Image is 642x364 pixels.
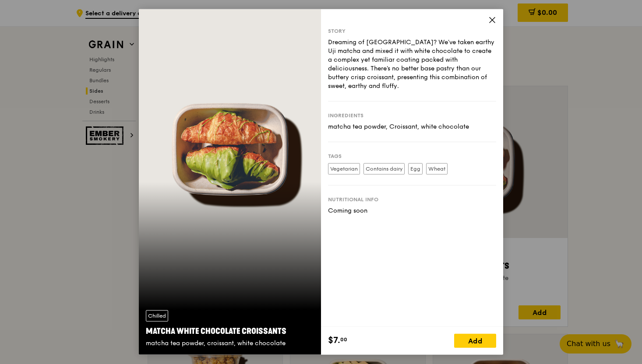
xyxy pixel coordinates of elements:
div: matcha tea powder, croissant, white chocolate [146,339,314,348]
label: Vegetarian [328,163,360,175]
div: Add [454,334,496,348]
label: Wheat [426,163,448,175]
div: Chilled [146,310,168,322]
div: Ingredients [328,112,496,119]
label: Egg [408,163,423,175]
div: Coming soon [328,206,496,215]
div: Dreaming of [GEOGRAPHIC_DATA]? We've taken earthy Uji matcha and mixed it with white chocolate to... [328,38,496,91]
div: Matcha White Chocolate Croissants [146,325,314,337]
div: matcha tea powder, Croissant, white chocolate [328,122,496,131]
span: $7. [328,334,340,347]
span: 00 [340,336,347,343]
div: Nutritional info [328,196,496,203]
div: Story [328,28,496,35]
label: Contains dairy [363,163,405,175]
div: Tags [328,153,496,160]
